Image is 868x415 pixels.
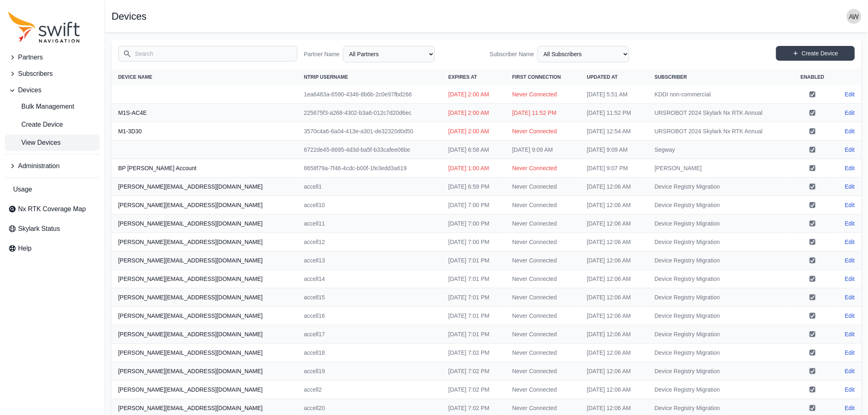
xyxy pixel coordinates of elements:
[580,288,648,307] td: [DATE] 12:06 AM
[648,85,791,104] td: KDDI non-commercial
[112,233,297,251] th: [PERSON_NAME][EMAIL_ADDRESS][DOMAIN_NAME]
[8,102,74,112] span: Bulk Management
[297,270,442,288] td: accell14
[845,90,855,98] a: Edit
[5,181,100,198] a: Usage
[580,362,648,381] td: [DATE] 12:06 AM
[442,344,506,362] td: [DATE] 7:02 PM
[845,312,855,320] a: Edit
[648,233,791,251] td: Device Registry Migration
[297,344,442,362] td: accell18
[112,104,297,122] th: M1S-AC4E
[580,270,648,288] td: [DATE] 12:06 AM
[490,50,534,58] label: Subscriber Name
[112,381,297,399] th: [PERSON_NAME][EMAIL_ADDRESS][DOMAIN_NAME]
[791,69,834,85] th: Enabled
[112,196,297,214] th: [PERSON_NAME][EMAIL_ADDRESS][DOMAIN_NAME]
[112,251,297,270] th: [PERSON_NAME][EMAIL_ADDRESS][DOMAIN_NAME]
[506,85,580,104] td: Never Connected
[648,251,791,270] td: Device Registry Migration
[580,344,648,362] td: [DATE] 12:06 AM
[648,159,791,178] td: [PERSON_NAME]
[297,233,442,251] td: accell12
[776,46,855,61] a: Create Device
[845,109,855,117] a: Edit
[442,85,506,104] td: [DATE] 2:00 AM
[442,104,506,122] td: [DATE] 2:00 AM
[506,344,580,362] td: Never Connected
[580,325,648,344] td: [DATE] 12:06 AM
[442,122,506,141] td: [DATE] 2:00 AM
[580,214,648,233] td: [DATE] 12:06 AM
[506,307,580,325] td: Never Connected
[580,251,648,270] td: [DATE] 12:06 AM
[112,288,297,307] th: [PERSON_NAME][EMAIL_ADDRESS][DOMAIN_NAME]
[580,307,648,325] td: [DATE] 12:06 AM
[297,104,442,122] td: 225675f3-a268-4302-b3a6-012c7d20d6ec
[5,49,100,66] button: Partners
[580,122,648,141] td: [DATE] 12:54 AM
[442,196,506,214] td: [DATE] 7:00 PM
[648,178,791,196] td: Device Registry Migration
[5,135,100,151] a: View Devices
[297,178,442,196] td: accell1
[297,141,442,159] td: 6722de45-8695-4d3d-ba5f-b33cafee06be
[8,120,63,130] span: Create Device
[297,122,442,141] td: 3570c4a6-6a04-413e-a301-de32320d0d50
[297,288,442,307] td: accell15
[845,293,855,301] a: Edit
[845,164,855,172] a: Edit
[297,159,442,178] td: 8658f79a-7f46-4cdc-b00f-1fe3edd3a619
[580,159,648,178] td: [DATE] 9:07 PM
[18,244,32,253] span: Help
[648,122,791,141] td: URSROBOT 2024 Skylark Nx RTK Annual
[506,233,580,251] td: Never Connected
[845,201,855,209] a: Edit
[297,307,442,325] td: accell16
[648,196,791,214] td: Device Registry Migration
[304,50,340,58] label: Partner Name
[648,69,791,85] th: Subscriber
[648,288,791,307] td: Device Registry Migration
[5,240,100,257] a: Help
[5,82,100,98] button: Devices
[442,178,506,196] td: [DATE] 6:59 PM
[648,344,791,362] td: Device Registry Migration
[112,69,297,85] th: Device Name
[580,85,648,104] td: [DATE] 5:51 AM
[442,214,506,233] td: [DATE] 7:00 PM
[442,270,506,288] td: [DATE] 7:01 PM
[648,141,791,159] td: Segway
[506,362,580,381] td: Never Connected
[442,307,506,325] td: [DATE] 7:01 PM
[845,256,855,265] a: Edit
[845,182,855,191] a: Edit
[112,325,297,344] th: [PERSON_NAME][EMAIL_ADDRESS][DOMAIN_NAME]
[506,159,580,178] td: Never Connected
[5,158,100,174] button: Administration
[442,233,506,251] td: [DATE] 7:00 PM
[648,307,791,325] td: Device Registry Migration
[648,325,791,344] td: Device Registry Migration
[5,116,100,133] a: Create Device
[13,185,32,194] span: Usage
[112,344,297,362] th: [PERSON_NAME][EMAIL_ADDRESS][DOMAIN_NAME]
[506,141,580,159] td: [DATE] 9:09 AM
[442,381,506,399] td: [DATE] 7:02 PM
[18,85,41,95] span: Devices
[845,385,855,394] a: Edit
[297,251,442,270] td: accell13
[506,122,580,141] td: Never Connected
[648,381,791,399] td: Device Registry Migration
[845,219,855,228] a: Edit
[506,214,580,233] td: Never Connected
[580,178,648,196] td: [DATE] 12:06 AM
[580,381,648,399] td: [DATE] 12:06 AM
[343,46,435,62] select: Partner Name
[112,307,297,325] th: [PERSON_NAME][EMAIL_ADDRESS][DOMAIN_NAME]
[845,275,855,283] a: Edit
[506,325,580,344] td: Never Connected
[8,138,61,148] span: View Devices
[18,69,53,79] span: Subscribers
[580,141,648,159] td: [DATE] 9:09 AM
